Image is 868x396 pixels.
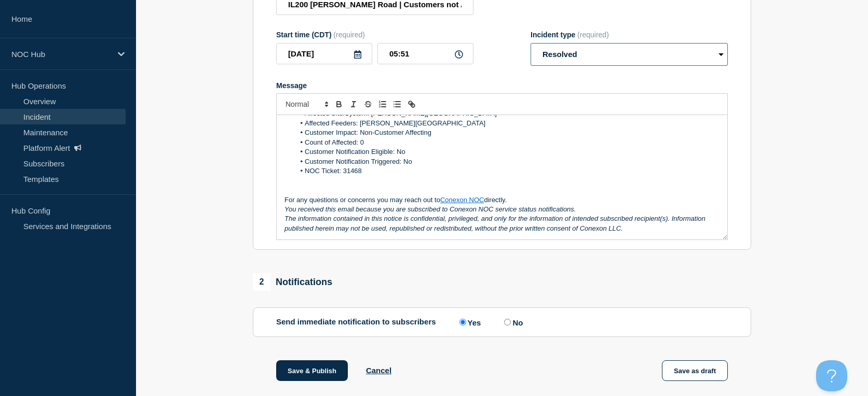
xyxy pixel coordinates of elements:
div: Incident type [531,31,728,39]
label: Yes [457,317,481,327]
div: Send immediate notification to subscribers [276,317,728,327]
input: YYYY-MM-DD [276,43,372,64]
div: Message [277,115,727,239]
li: Affected Feeders: [PERSON_NAME][GEOGRAPHIC_DATA] [295,119,720,128]
span: Font size [281,98,332,110]
a: Conexon NOC [440,196,484,204]
span: (required) [333,31,365,39]
iframe: Help Scout Beacon - Open [816,360,847,391]
input: No [504,319,511,326]
button: Cancel [366,366,391,375]
input: HH:MM [377,43,473,64]
p: NOC Hub [11,50,111,59]
div: Notifications [253,273,332,291]
input: Yes [459,319,466,326]
button: Toggle bold text [332,98,346,110]
select: Incident type [531,43,728,66]
li: Customer Impact: Non-Customer Affecting [295,128,720,137]
li: Count of Affected: 0 [295,138,720,147]
label: No [501,317,523,327]
em: You received this email because you are subscribed to Conexon NOC service status notifications. [284,205,576,213]
button: Save as draft [662,360,728,381]
button: Toggle link [404,98,419,110]
button: Toggle italic text [346,98,361,110]
li: NOC Ticket: 31468 [295,166,720,176]
div: Message [276,81,728,90]
span: 2 [253,273,270,291]
p: Send immediate notification to subscribers [276,317,436,327]
button: Save & Publish [276,360,348,381]
button: Toggle bulleted list [390,98,404,110]
button: Toggle ordered list [375,98,390,110]
p: For any questions or concerns you may reach out to directly. [284,195,720,205]
li: Customer Notification Eligible: No [295,147,720,157]
span: (required) [577,31,609,39]
li: Customer Notification Triggered: No [295,157,720,166]
em: The information contained in this notice is confidential, privileged, and only for the informatio... [284,215,707,232]
div: Start time (CDT) [276,31,473,39]
button: Toggle strikethrough text [361,98,375,110]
